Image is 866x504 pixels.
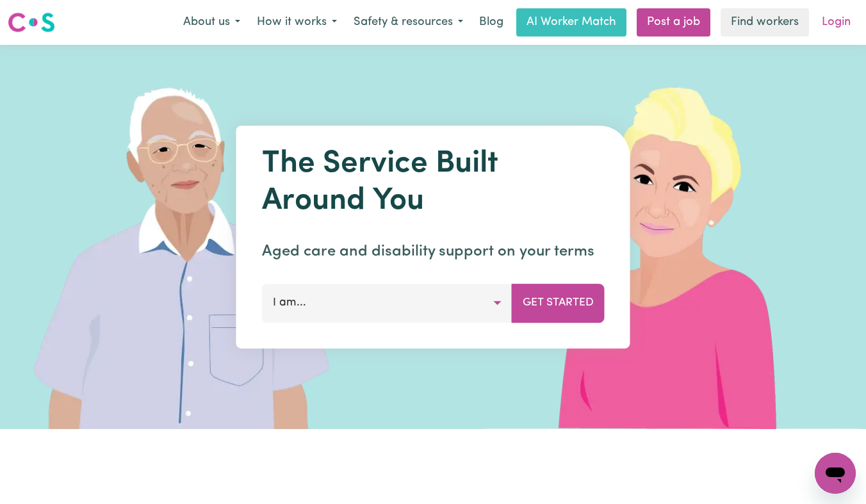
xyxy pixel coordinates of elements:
[471,8,511,37] a: Blog
[637,8,710,37] a: Post a job
[249,9,345,36] button: How it works
[262,284,512,322] button: I am...
[175,9,249,36] button: About us
[262,146,605,220] h1: The Service Built Around You
[815,453,856,494] iframe: Button to launch messaging window
[262,240,605,263] p: Aged care and disability support on your terms
[814,8,858,37] a: Login
[721,8,809,37] a: Find workers
[345,9,471,36] button: Safety & resources
[8,8,55,37] a: Careseekers logo
[516,8,626,37] a: AI Worker Match
[512,284,605,322] button: Get Started
[8,11,55,34] img: Careseekers logo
